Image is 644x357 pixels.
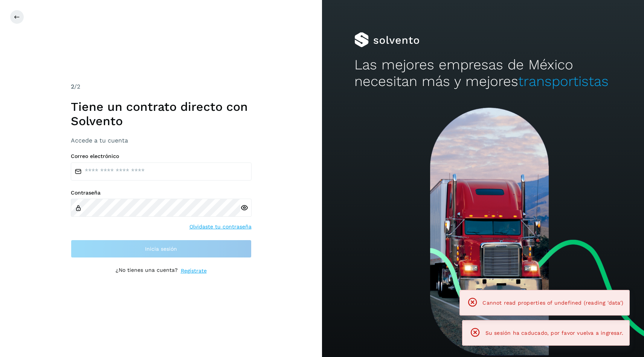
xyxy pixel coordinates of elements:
h1: Tiene un contrato directo con Solvento [71,100,252,129]
label: Contraseña [71,190,252,196]
button: Inicia sesión [71,240,252,258]
span: transportistas [518,73,609,89]
h2: Las mejores empresas de México necesitan más y mejores [354,57,612,90]
h3: Accede a tu cuenta [71,137,252,144]
span: 2 [71,83,74,90]
span: Inicia sesión [145,246,177,251]
a: Olvidaste tu contraseña [189,223,252,231]
div: /2 [71,82,252,91]
span: Su sesión ha caducado, por favor vuelva a ingresar. [485,330,623,336]
a: Regístrate [181,267,207,275]
label: Correo electrónico [71,153,252,159]
p: ¿No tienes una cuenta? [116,267,178,275]
span: Cannot read properties of undefined (reading 'data') [482,300,623,306]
